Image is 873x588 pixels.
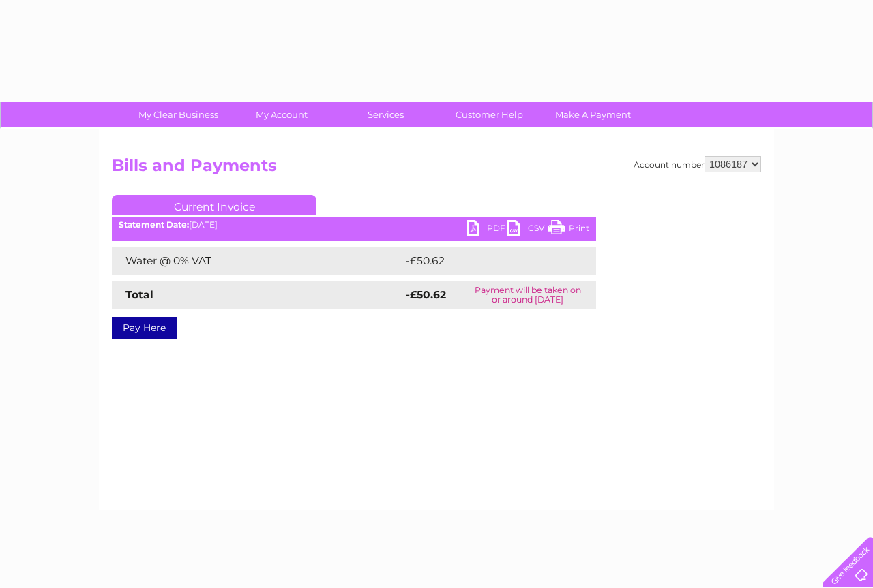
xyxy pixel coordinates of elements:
a: Services [329,102,442,127]
a: My Account [226,102,338,127]
div: Account number [634,156,761,172]
a: Print [548,220,589,240]
a: CSV [507,220,548,240]
strong: Total [125,288,153,301]
h2: Bills and Payments [112,156,761,182]
a: PDF [467,220,507,240]
td: -£50.62 [402,247,571,275]
div: [DATE] [112,220,596,230]
strong: -£50.62 [406,288,446,301]
a: Customer Help [433,102,546,127]
td: Payment will be taken on or around [DATE] [459,281,596,309]
b: Statement Date: [119,219,189,230]
td: Water @ 0% VAT [112,247,402,275]
a: Current Invoice [112,195,316,215]
a: Pay Here [112,317,177,339]
a: My Clear Business [122,102,235,127]
a: Make A Payment [537,102,649,127]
